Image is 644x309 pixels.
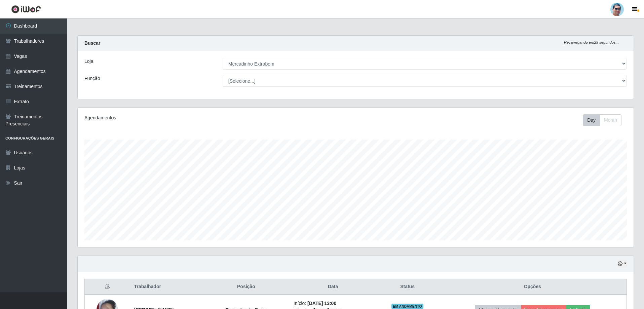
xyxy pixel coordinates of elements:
th: Posição [203,279,290,295]
label: Função [84,75,100,82]
th: Status [376,279,438,295]
button: Day [583,114,600,126]
strong: Buscar [84,40,100,46]
label: Loja [84,58,93,65]
i: Recarregando em 29 segundos... [564,40,619,44]
span: EM ANDAMENTO [391,304,423,309]
button: Month [600,114,621,126]
div: Toolbar with button groups [583,114,627,126]
div: Agendamentos [84,114,305,121]
time: [DATE] 13:00 [307,301,336,306]
div: First group [583,114,621,126]
img: CoreUI Logo [11,5,41,13]
th: Data [290,279,377,295]
li: Início: [294,300,373,307]
th: Trabalhador [130,279,203,295]
th: Opções [439,279,627,295]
